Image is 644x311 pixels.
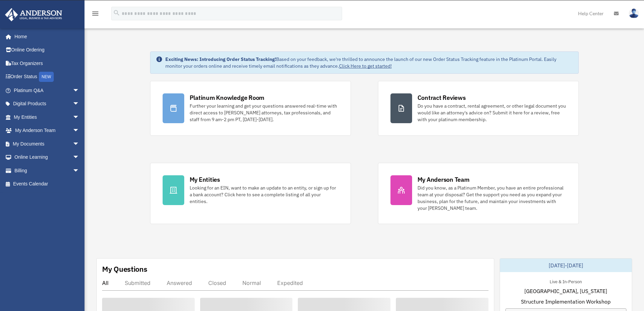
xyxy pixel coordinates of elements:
div: Based on your feedback, we're thrilled to announce the launch of our new Order Status Tracking fe... [165,56,573,69]
a: Online Learningarrow_drop_down [5,151,90,164]
a: Home [5,30,86,43]
div: My Questions [102,264,147,274]
div: Looking for an EIN, want to make an update to an entity, or sign up for a bank account? Click her... [190,184,338,205]
a: Contract Reviews Do you have a contract, rental agreement, or other legal document you would like... [378,81,579,136]
span: arrow_drop_down [73,137,86,151]
a: My Entitiesarrow_drop_down [5,110,90,124]
div: Submitted [125,280,150,286]
div: My Anderson Team [418,175,470,184]
a: menu [91,12,99,18]
a: My Entities Looking for an EIN, want to make an update to an entity, or sign up for a bank accoun... [150,163,351,224]
div: Closed [208,280,226,286]
a: My Documentsarrow_drop_down [5,137,90,151]
div: Do you have a contract, rental agreement, or other legal document you would like an attorney's ad... [418,103,566,123]
img: Anderson Advisors Platinum Portal [3,8,64,21]
a: My Anderson Teamarrow_drop_down [5,124,90,137]
a: Billingarrow_drop_down [5,164,90,177]
strong: Exciting News: Introducing Order Status Tracking! [165,56,276,62]
i: search [113,9,120,17]
div: Further your learning and get your questions answered real-time with direct access to [PERSON_NAM... [190,103,338,123]
a: Order StatusNEW [5,70,90,84]
a: Tax Organizers [5,57,90,70]
div: Normal [242,280,261,286]
a: Digital Productsarrow_drop_down [5,97,90,111]
span: Structure Implementation Workshop [521,297,611,306]
a: Click Here to get started! [339,63,392,69]
a: Events Calendar [5,177,90,191]
span: [GEOGRAPHIC_DATA], [US_STATE] [524,287,607,295]
span: arrow_drop_down [73,110,86,124]
span: arrow_drop_down [73,97,86,111]
span: arrow_drop_down [73,151,86,164]
i: menu [91,9,99,18]
img: User Pic [629,8,639,18]
a: My Anderson Team Did you know, as a Platinum Member, you have an entire professional team at your... [378,163,579,224]
div: Expedited [277,280,303,286]
div: Live & In-Person [544,277,587,285]
span: arrow_drop_down [73,84,86,97]
div: Platinum Knowledge Room [190,93,265,102]
div: My Entities [190,175,220,184]
a: Platinum Q&Aarrow_drop_down [5,84,90,97]
div: [DATE]-[DATE] [500,259,632,272]
a: Platinum Knowledge Room Further your learning and get your questions answered real-time with dire... [150,81,351,136]
div: All [102,280,109,286]
div: Did you know, as a Platinum Member, you have an entire professional team at your disposal? Get th... [418,184,566,212]
div: NEW [39,72,54,82]
div: Contract Reviews [418,93,466,102]
a: Online Ordering [5,43,90,57]
span: arrow_drop_down [73,124,86,138]
span: arrow_drop_down [73,164,86,178]
div: Answered [167,280,192,286]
